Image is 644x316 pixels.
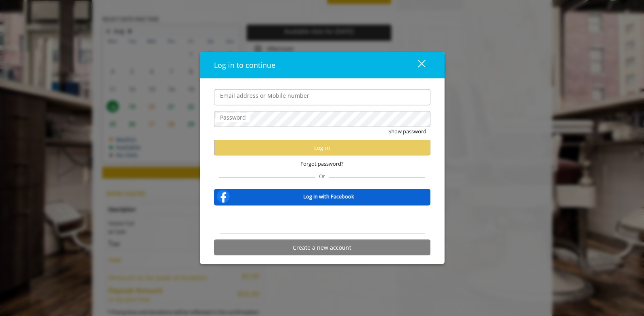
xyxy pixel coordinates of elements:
[388,127,426,136] button: Show password
[409,59,425,71] div: close dialog
[300,160,344,168] span: Forgot password?
[215,188,231,204] img: facebook-logo
[278,211,367,229] iframe: Sign in with Google Button
[214,140,430,156] button: Log in
[214,240,430,255] button: Create a new account
[403,57,430,74] button: close dialog
[214,89,430,105] input: Email address or Mobile number
[303,192,354,200] b: Log in with Facebook
[214,111,430,127] input: Password
[216,113,250,122] label: Password
[216,91,313,100] label: Email address or Mobile number
[315,173,329,180] span: Or
[214,60,275,70] span: Log in to continue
